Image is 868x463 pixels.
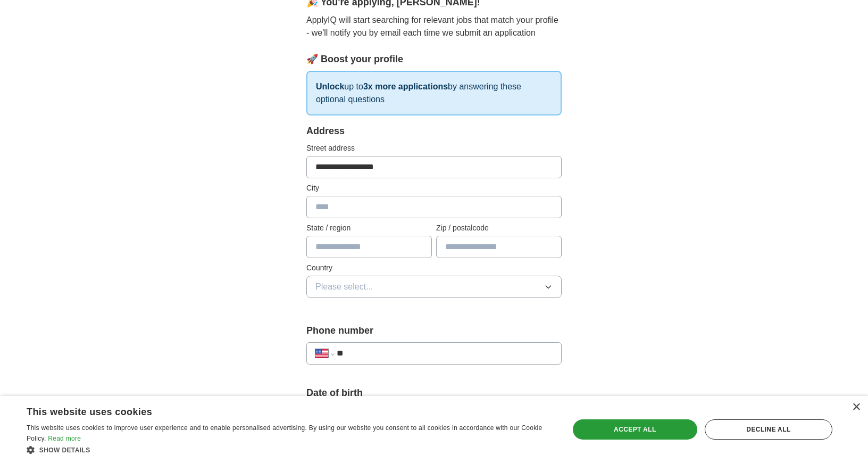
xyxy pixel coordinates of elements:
a: Read more, opens a new window [48,435,81,442]
div: 🚀 Boost your profile [306,52,562,67]
div: Decline all [705,419,832,440]
span: Show details [39,447,90,454]
label: City [306,183,562,194]
label: Street address [306,143,562,154]
label: Country [306,262,562,274]
label: State / region [306,222,432,234]
div: Show details [27,444,553,455]
strong: 3x more applications [363,82,448,91]
p: up to by answering these optional questions [306,71,562,115]
label: Zip / postalcode [436,222,562,234]
strong: Unlock [316,82,344,91]
span: This website uses cookies to improve user experience and to enable personalised advertising. By u... [27,424,542,442]
span: Please select... [315,280,373,293]
div: Address [306,124,562,138]
label: Phone number [306,324,562,338]
div: Accept all [573,419,697,440]
label: Date of birth [306,386,562,400]
div: This website uses cookies [27,402,526,418]
p: ApplyIQ will start searching for relevant jobs that match your profile - we'll notify you by emai... [306,14,562,39]
div: Close [852,403,860,411]
button: Please select... [306,276,562,298]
